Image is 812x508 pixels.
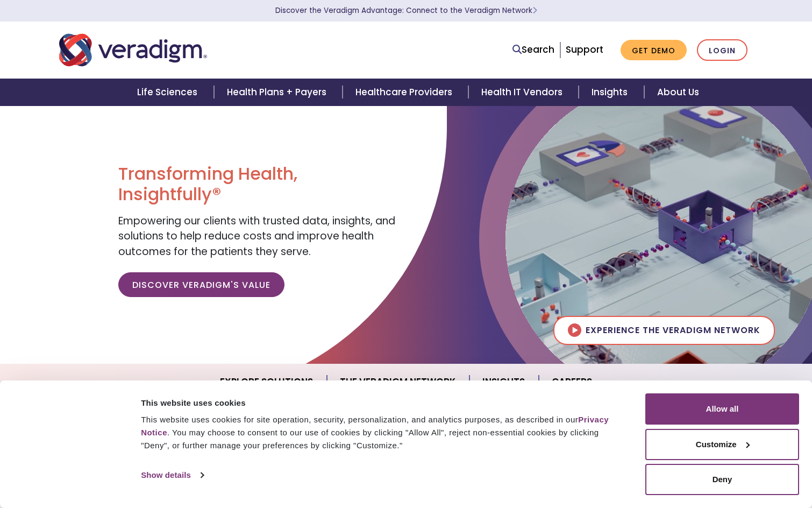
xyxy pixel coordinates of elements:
[645,464,799,495] button: Deny
[579,79,644,106] a: Insights
[141,467,203,483] a: Show details
[532,5,537,16] span: Learn More
[141,413,621,452] div: This website uses cookies for site operation, security, personalization, and analytics purposes, ...
[214,79,343,106] a: Health Plans + Payers
[118,164,398,205] h1: Transforming Health, Insightfully®
[697,39,747,61] a: Login
[566,43,603,56] a: Support
[207,368,327,396] a: Explore Solutions
[469,368,539,396] a: Insights
[327,368,469,396] a: The Veradigm Network
[124,79,213,106] a: Life Sciences
[644,79,712,106] a: About Us
[512,43,554,57] a: Search
[59,32,207,68] img: Veradigm logo
[621,40,687,61] a: Get Demo
[141,397,621,410] div: This website uses cookies
[645,429,799,460] button: Customize
[468,79,579,106] a: Health IT Vendors
[118,214,395,259] span: Empowering our clients with trusted data, insights, and solutions to help reduce costs and improv...
[343,79,468,106] a: Healthcare Providers
[275,5,537,16] a: Discover the Veradigm Advantage: Connect to the Veradigm NetworkLearn More
[645,393,799,425] button: Allow all
[118,272,284,297] a: Discover Veradigm's Value
[539,368,605,396] a: Careers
